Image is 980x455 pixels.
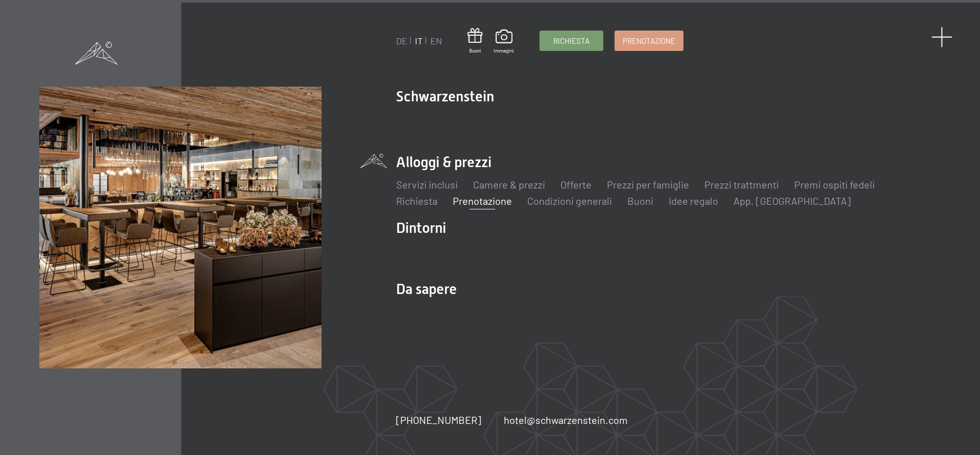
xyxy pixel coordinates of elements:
[560,178,592,191] a: Offerte
[627,195,653,207] a: Buoni
[623,36,675,46] span: Prenotazione
[396,414,481,426] span: [PHONE_NUMBER]
[396,35,407,46] a: DE
[615,31,683,50] a: Prenotazione
[494,30,514,54] a: Immagini
[669,195,718,207] a: Idee regalo
[396,195,437,207] a: Richiesta
[540,31,603,50] a: Richiesta
[553,36,590,46] span: Richiesta
[794,178,875,191] a: Premi ospiti fedeli
[607,178,689,191] a: Prezzi per famiglie
[527,195,612,207] a: Condizioni generali
[504,413,628,427] a: hotel@schwarzenstein.com
[704,178,779,191] a: Prezzi trattmenti
[430,35,442,46] a: EN
[396,413,481,427] a: [PHONE_NUMBER]
[415,35,423,46] a: IT
[453,195,512,207] a: Prenotazione
[494,47,514,54] span: Immagini
[733,195,851,207] a: App. [GEOGRAPHIC_DATA]
[396,178,458,191] a: Servizi inclusi
[468,28,482,54] a: Buoni
[468,47,482,54] span: Buoni
[473,178,545,191] a: Camere & prezzi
